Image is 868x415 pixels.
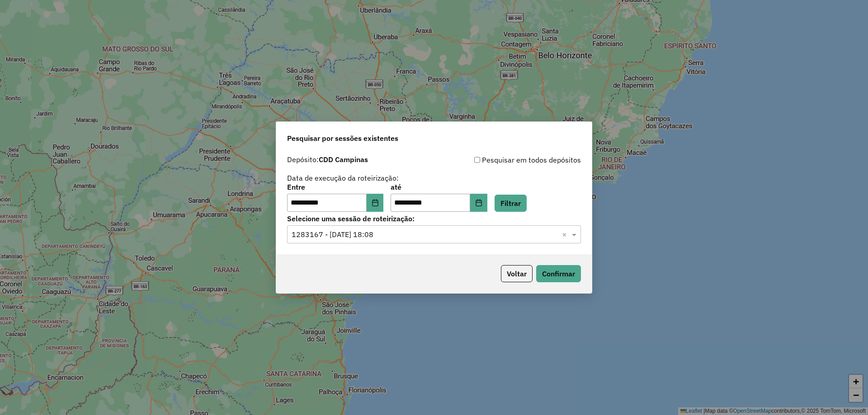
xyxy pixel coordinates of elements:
span: Clear all [562,229,570,240]
label: Entre [287,182,383,192]
button: Choose Date [367,194,384,212]
button: Voltar [501,265,533,282]
label: até [391,182,487,192]
strong: CDD Campinas [319,155,368,164]
button: Choose Date [470,194,487,212]
div: Pesquisar em todos depósitos [434,154,581,165]
label: Data de execução da roteirização: [287,173,399,183]
label: Selecione uma sessão de roteirização: [287,213,581,224]
button: Confirmar [536,265,581,282]
label: Depósito: [287,154,368,165]
span: Pesquisar por sessões existentes [287,133,398,144]
button: Filtrar [495,195,527,212]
